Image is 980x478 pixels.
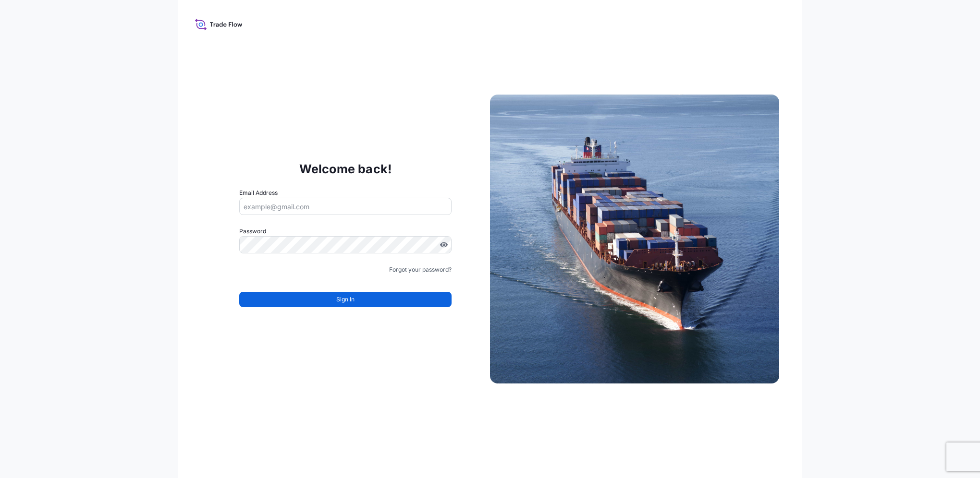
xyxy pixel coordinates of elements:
label: Password [239,227,452,236]
p: Welcome back! [299,161,392,177]
input: example@gmail.com [239,198,452,215]
a: Forgot your password? [389,265,452,275]
span: Sign In [336,295,355,304]
label: Email Address [239,188,278,198]
img: Ship illustration [490,95,779,383]
button: Show password [440,241,448,249]
button: Sign In [239,292,452,307]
